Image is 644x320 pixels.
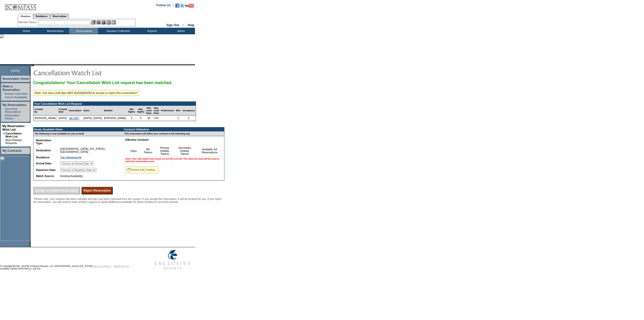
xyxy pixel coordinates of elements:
td: This reservation will affect your contract in the following way [123,131,224,136]
td: Reservations [69,28,98,34]
td: [PERSON_NAME] [103,116,127,121]
td: Memberships [40,28,69,34]
img: Impersonate [101,20,106,24]
a: Upcoming Reservations [5,107,21,113]
td: 3 [127,116,136,121]
a: Become our fan on Facebook [175,5,179,8]
a: Follow us on Twitter [180,5,184,8]
a: Help [188,23,194,27]
input: Reject Reservation [82,187,113,194]
td: Follow Us :: [156,3,174,9]
td: 30 [145,116,153,121]
span: [DATE] [11,69,20,72]
td: · [4,107,4,113]
td: 1 [175,116,182,121]
a: Search Availability [5,96,27,99]
i: Note: You have until 5pm MDT [DATE][DATE] to accept or reject this reservation* [35,91,137,94]
b: Departure Date: [36,168,56,171]
b: Residence: [36,156,50,159]
img: b_calculator.gif [111,20,116,24]
td: [GEOGRAPHIC_DATA], [US_STATE] - [GEOGRAPHIC_DATA] [59,146,119,154]
td: · [4,92,4,95]
td: Preferences [160,106,175,116]
td: Created By [33,106,58,116]
td: Dates [83,106,103,116]
td: Vacation Collection [98,28,137,34]
a: Browse Calendars [5,92,27,95]
td: Reports [137,28,166,34]
a: Reservations [50,14,69,19]
a: Sign Out [166,23,179,27]
img: Subscribe to our YouTube Channel [185,4,194,8]
b: » [3,132,5,135]
img: Become our fan on Facebook [175,4,179,8]
a: My Reservation Wish List [2,124,25,131]
span: *Please note, your request has been satisfied and has now been removed from the system. If you ac... [33,197,221,203]
td: Home [11,28,40,34]
a: Cancellation Wish List [5,132,22,138]
td: 3 [136,116,145,121]
b: Match Source: [36,174,54,177]
div: Member Name: [19,20,38,24]
td: [DATE]- [DATE] [83,116,103,121]
b: Destination: [36,149,52,152]
td: · [3,138,5,145]
td: Member [103,106,127,116]
img: Follow us on Twitter [180,4,184,8]
input: Accept and Book Reservation [33,187,80,194]
b: Arrival Date: [36,162,52,165]
td: Primary Holiday Tokens [156,145,173,157]
td: Your Cancellation Wish List Request [33,102,196,106]
img: View [96,20,101,24]
a: Members [18,14,33,19]
td: Min Lead Days [145,106,153,116]
a: My Contracts [3,149,22,153]
td: Description [68,106,83,116]
div: Please wait, loading... [125,166,158,173]
td: BRs [175,106,182,116]
td: Max Nights [136,106,145,116]
td: AR Tokens [140,145,156,157]
td: Newly Available Dates [33,127,120,131]
td: Existing Availability [59,173,119,179]
a: Reservation Home [3,77,29,81]
td: · [4,114,4,120]
a: Ski 2027 [69,117,79,120]
td: 2 [182,116,196,121]
td: Admin [166,28,195,34]
img: promoShadowLeftCorner.gif [32,64,34,66]
a: PRIVACY POLICY [93,265,111,267]
td: Min Nights [127,106,136,116]
a: Reservation History [5,114,20,120]
a: My Reservations [3,103,26,107]
a: Residences [33,14,50,19]
img: Reservations [106,20,111,24]
a: Subscribe to our YouTube Channel [185,5,194,8]
td: The following is now available for you to book [33,131,120,136]
img: b_edit.gif [91,20,96,24]
b: Reservation Type: [36,139,51,145]
span: Congratulations! Your Cancellation Wish List request has been matched. [33,81,172,85]
td: · [4,96,4,99]
td: 476 [153,116,160,121]
img: pgTtlCancellationNotification.gif [33,67,134,78]
td: Created Date [58,106,68,116]
td: Contract Utilization [123,127,224,131]
td: Days [128,145,140,157]
a: TERMS OF USE [113,265,129,267]
td: Available SA Reservations [196,145,223,157]
span: :: [182,23,184,27]
a: New Release Requests [5,138,22,145]
td: Max Lead Days [153,106,160,116]
a: Make a Reservation [3,85,20,92]
td: Secondary Holiday Tokens [173,145,196,157]
b: Effective Contract: [125,138,149,141]
td: [PERSON_NAME] [33,116,58,121]
td: Occupancy [182,106,196,116]
a: The Glenwood #6 [60,156,81,159]
img: blank.gif [34,64,34,66]
td: Note: This CWL Match was found on [DATE] 3:20 AM. This date and time will be used to calculate re... [124,157,223,164]
td: [DATE] [58,116,68,121]
img: Exclusive Resorts [150,247,195,272]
